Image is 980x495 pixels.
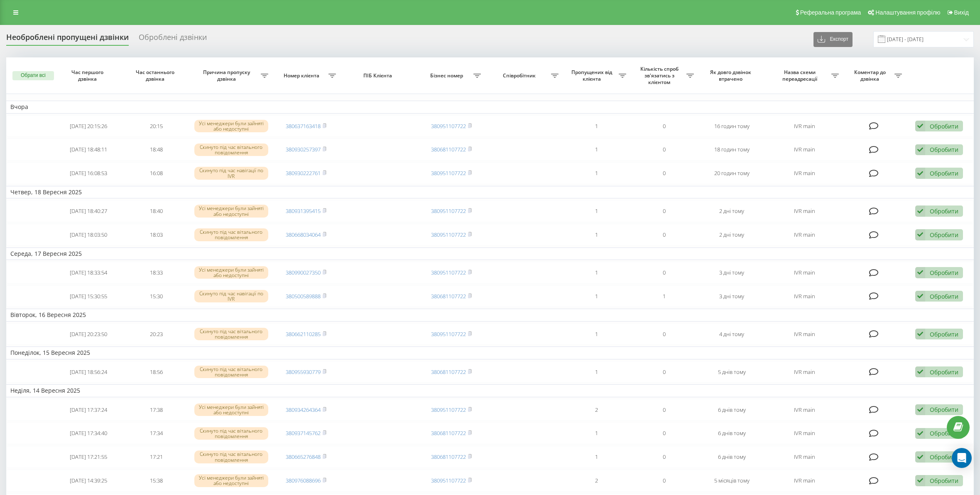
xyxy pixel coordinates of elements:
td: 17:34 [122,422,190,444]
td: 1 [563,224,630,246]
td: [DATE] 15:30:55 [55,285,122,307]
a: 380951107722 [431,269,466,276]
td: [DATE] 20:15:26 [55,115,122,137]
td: 3 дні тому [698,262,766,284]
td: 0 [630,323,698,345]
td: 15:30 [122,285,190,307]
td: 0 [630,162,698,184]
td: 16:08 [122,162,190,184]
td: Понеділок, 15 Вересня 2025 [6,346,974,359]
td: IVR main [766,162,843,184]
a: 380955930779 [286,368,321,376]
td: IVR main [766,200,843,222]
a: 380934264364 [286,406,321,413]
td: 20 годин тому [698,162,766,184]
td: [DATE] 17:37:24 [55,399,122,421]
td: 0 [630,422,698,444]
div: Усі менеджери були зайняті або недоступні [194,474,268,487]
td: 20:23 [122,323,190,345]
td: 2 дні тому [698,200,766,222]
td: [DATE] 16:08:53 [55,162,122,184]
a: 380951107722 [431,231,466,238]
button: Обрати всі [12,71,54,80]
td: Вівторок, 16 Вересня 2025 [6,309,974,321]
td: 0 [630,446,698,468]
td: IVR main [766,361,843,383]
span: Пропущених від клієнта [567,69,619,82]
td: 18:56 [122,361,190,383]
td: 2 [563,470,630,492]
td: 18:40 [122,200,190,222]
td: 0 [630,115,698,137]
div: Обробити [930,453,958,461]
td: [DATE] 17:21:55 [55,446,122,468]
td: 17:38 [122,399,190,421]
td: IVR main [766,115,843,137]
span: Час першого дзвінка [62,69,115,82]
td: 1 [563,139,630,161]
button: Експорт [813,32,853,47]
div: Обробити [930,231,958,239]
div: Скинуто під час вітального повідомлення [194,228,268,241]
a: 380951107722 [431,169,466,177]
td: 6 днів тому [698,399,766,421]
div: Обробити [930,122,958,130]
td: IVR main [766,422,843,444]
div: Оброблені дзвінки [139,33,207,46]
td: 16 годин тому [698,115,766,137]
a: 380951107722 [431,122,466,130]
td: 1 [563,262,630,284]
td: [DATE] 14:39:25 [55,470,122,492]
td: Неділя, 14 Вересня 2025 [6,384,974,397]
td: Вчора [6,101,974,113]
a: 380681107722 [431,146,466,153]
div: Скинуто під час вітального повідомлення [194,366,268,378]
td: 0 [630,262,698,284]
td: 17:21 [122,446,190,468]
span: Коментар до дзвінка [847,69,894,82]
a: 380637163418 [286,122,321,130]
td: IVR main [766,262,843,284]
span: Налаштування профілю [875,9,940,16]
a: 380681107722 [431,453,466,460]
td: 6 днів тому [698,446,766,468]
a: 380681107722 [431,368,466,376]
td: 5 днів тому [698,361,766,383]
td: 0 [630,399,698,421]
td: 0 [630,224,698,246]
td: [DATE] 17:34:40 [55,422,122,444]
a: 380951107722 [431,477,466,484]
span: Як довго дзвінок втрачено [705,69,759,82]
td: 0 [630,139,698,161]
td: [DATE] 18:03:50 [55,224,122,246]
div: Обробити [930,169,958,177]
td: IVR main [766,323,843,345]
span: Вихід [954,9,969,16]
span: Співробітник [489,72,551,79]
td: Четвер, 18 Вересня 2025 [6,186,974,198]
td: 2 [563,399,630,421]
span: Причина пропуску дзвінка [194,69,261,82]
div: Скинуто під час навігації по IVR [194,290,268,302]
td: 18:48 [122,139,190,161]
a: 380951107722 [431,406,466,413]
div: Обробити [930,330,958,338]
td: IVR main [766,224,843,246]
td: 1 [563,200,630,222]
a: 380951107722 [431,207,466,215]
div: Обробити [930,146,958,153]
td: 1 [563,162,630,184]
div: Open Intercom Messenger [952,448,972,468]
td: 3 дні тому [698,285,766,307]
div: Скинуто під час вітального повідомлення [194,328,268,340]
div: Скинуто під час вітального повідомлення [194,427,268,440]
td: 6 днів тому [698,422,766,444]
td: 1 [563,323,630,345]
span: Назва схеми переадресації [770,69,831,82]
div: Скинуто під час навігації по IVR [194,167,268,179]
td: IVR main [766,285,843,307]
div: Усі менеджери були зайняті або недоступні [194,205,268,217]
span: Кількість спроб зв'язатись з клієнтом [635,66,686,85]
span: Час останнього дзвінка [130,69,183,82]
a: 380931395415 [286,207,321,215]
